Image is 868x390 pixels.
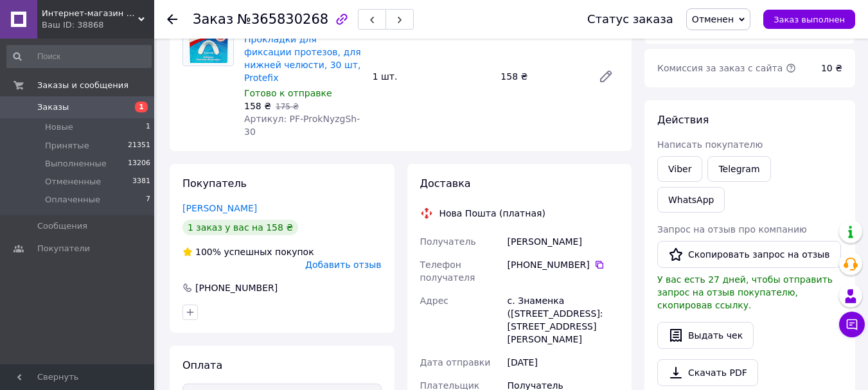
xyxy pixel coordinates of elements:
div: [DATE] [505,351,621,374]
span: №365830268 [237,12,328,27]
span: 21351 [128,140,150,152]
input: Поиск [6,45,152,68]
button: Скопировать запрос на отзыв [657,241,841,268]
span: Заказы [37,102,69,113]
a: [PERSON_NAME] [182,203,257,213]
span: У вас есть 27 дней, чтобы отправить запрос на отзыв покупателю, скопировав ссылку. [657,274,833,310]
span: Выполненные [45,158,107,170]
span: Отменен [692,14,734,24]
span: Запрос на отзыв про компанию [657,224,807,235]
div: [PERSON_NAME] [505,230,621,253]
span: Интернет-магазин «Рідні Медтехника» [42,8,138,19]
span: Заказ [193,12,233,27]
span: Телефон получателя [420,260,475,283]
a: Редактировать [593,64,619,89]
div: Нова Пошта (платная) [436,207,549,220]
a: WhatsApp [657,187,725,213]
span: Доставка [420,177,471,190]
span: Артикул: PF-ProkNyzgSh-30 [244,114,360,137]
span: 7 [146,194,150,206]
span: Действия [657,114,709,126]
button: Выдать чек [657,322,754,349]
div: [PHONE_NUMBER] [508,258,619,271]
span: Покупатели [37,243,90,254]
span: Сообщения [37,220,87,232]
a: Скачать PDF [657,359,758,386]
div: 1 шт. [368,67,496,85]
span: Новые [45,121,73,133]
div: Вернуться назад [167,13,177,26]
span: Добавить отзыв [305,260,381,270]
div: с. Знаменка ([STREET_ADDRESS]: [STREET_ADDRESS][PERSON_NAME] [505,289,621,351]
span: Готово к отправке [244,88,332,98]
a: Прокладки для фиксации протезов, для нижней челюсти, 30 шт, Protefix [244,34,361,83]
div: 1 заказ у вас на 158 ₴ [182,220,298,235]
span: Адрес [420,296,448,306]
span: Оплата [182,359,222,371]
span: Дата отправки [420,357,491,368]
div: Статус заказа [587,13,673,26]
div: 10 ₴ [813,54,850,82]
a: Viber [657,156,702,182]
div: [PHONE_NUMBER] [194,281,279,294]
div: успешных покупок [182,245,314,258]
span: Отмененные [45,176,101,188]
span: 158 ₴ [244,101,271,111]
a: Telegram [707,156,770,182]
button: Чат с покупателем [839,312,865,337]
span: Комиссия за заказ с сайта [657,63,796,73]
div: Ваш ID: 38868 [42,19,154,31]
span: 175 ₴ [276,102,299,111]
span: Покупатель [182,177,247,190]
span: Написать покупателю [657,139,763,150]
img: Прокладки для фиксации протезов, для нижней челюсти, 30 шт, Protefix [183,15,233,66]
span: 3381 [132,176,150,188]
span: Заказы и сообщения [37,80,128,91]
span: 13206 [128,158,150,170]
button: Заказ выполнен [763,10,855,29]
span: 1 [135,102,148,112]
div: 158 ₴ [495,67,588,85]
span: Заказ выполнен [774,15,845,24]
span: 100% [195,247,221,257]
span: Принятые [45,140,89,152]
span: 1 [146,121,150,133]
span: Получатель [420,236,476,247]
span: Оплаченные [45,194,100,206]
